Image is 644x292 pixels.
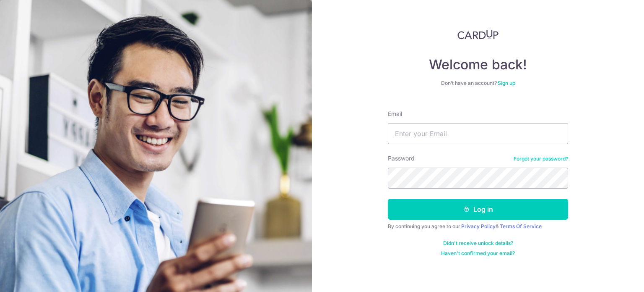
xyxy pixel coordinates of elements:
[388,223,568,230] div: By continuing you agree to our &
[461,223,496,229] a: Privacy Policy
[388,110,402,118] label: Email
[388,154,415,163] label: Password
[388,80,568,87] div: Don’t have an account?
[498,80,515,86] a: Sign up
[514,155,568,162] a: Forgot your password?
[441,250,515,257] a: Haven't confirmed your email?
[500,223,542,229] a: Terms Of Service
[388,199,568,220] button: Log in
[388,123,568,144] input: Enter your Email
[457,29,499,39] img: CardUp Logo
[388,56,568,73] h4: Welcome back!
[443,240,513,247] a: Didn't receive unlock details?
